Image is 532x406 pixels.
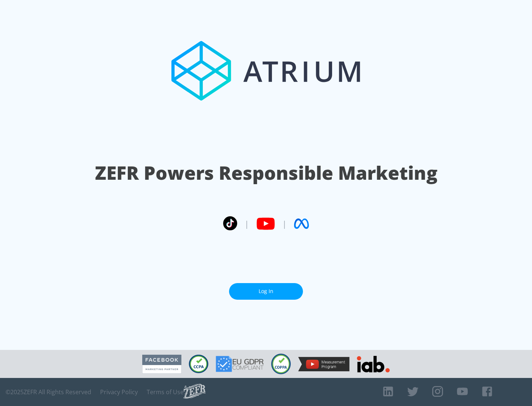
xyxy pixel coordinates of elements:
img: YouTube Measurement Program [298,357,349,371]
a: Log In [229,283,303,300]
span: © 2025 ZEFR All Rights Reserved [6,388,91,396]
img: GDPR Compliant [216,356,264,372]
a: Terms of Use [147,388,184,396]
img: CCPA Compliant [189,355,208,373]
a: Privacy Policy [100,388,138,396]
img: IAB [357,356,390,372]
h1: ZEFR Powers Responsible Marketing [95,160,437,186]
img: Facebook Marketing Partner [142,355,181,374]
img: COPPA Compliant [271,354,291,374]
span: | [282,218,287,229]
span: | [245,218,249,229]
